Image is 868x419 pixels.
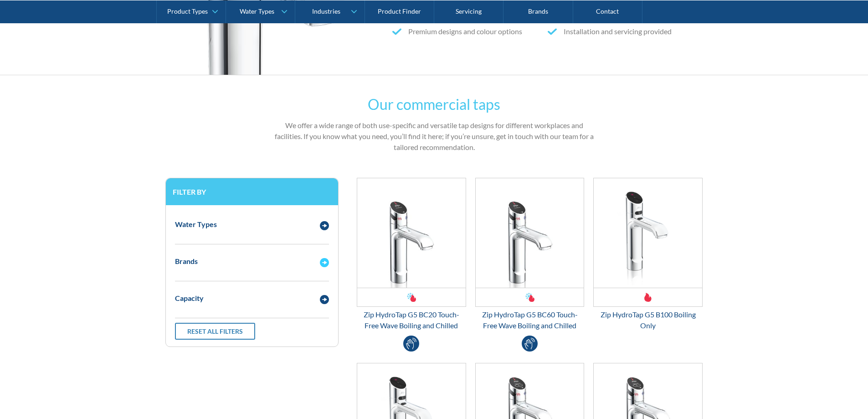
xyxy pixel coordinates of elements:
[392,26,548,37] li: Premium designs and colour options
[475,178,585,331] a: Zip HydroTap G5 BC60 Touch-Free Wave Boiling and ChilledZip HydroTap G5 BC60 Touch-Free Wave Boil...
[167,7,208,15] div: Product Types
[175,293,204,304] div: Capacity
[593,309,703,331] div: Zip HydroTap G5 B100 Boiling Only
[273,120,596,153] p: We offer a wide range of both use-specific and versatile tap designs for different workplaces and...
[173,187,331,196] h3: Filter by
[594,178,702,288] img: Zip HydroTap G5 B100 Boiling Only
[175,323,255,340] a: Reset all filters
[357,178,466,331] a: Zip HydroTap G5 BC20 Touch-Free Wave Boiling and ChilledZip HydroTap G5 BC20 Touch-Free Wave Boil...
[175,219,217,230] div: Water Types
[357,309,466,331] div: Zip HydroTap G5 BC20 Touch-Free Wave Boiling and Chilled
[475,309,585,331] div: Zip HydroTap G5 BC60 Touch-Free Wave Boiling and Chilled
[357,178,466,288] img: Zip HydroTap G5 BC20 Touch-Free Wave Boiling and Chilled
[312,7,340,15] div: Industries
[368,93,500,115] h2: Our commercial taps
[240,7,274,15] div: Water Types
[593,178,703,331] a: Zip HydroTap G5 B100 Boiling OnlyZip HydroTap G5 B100 Boiling Only
[476,178,584,288] img: Zip HydroTap G5 BC60 Touch-Free Wave Boiling and Chilled
[548,26,703,37] li: Installation and servicing provided
[175,256,198,267] div: Brands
